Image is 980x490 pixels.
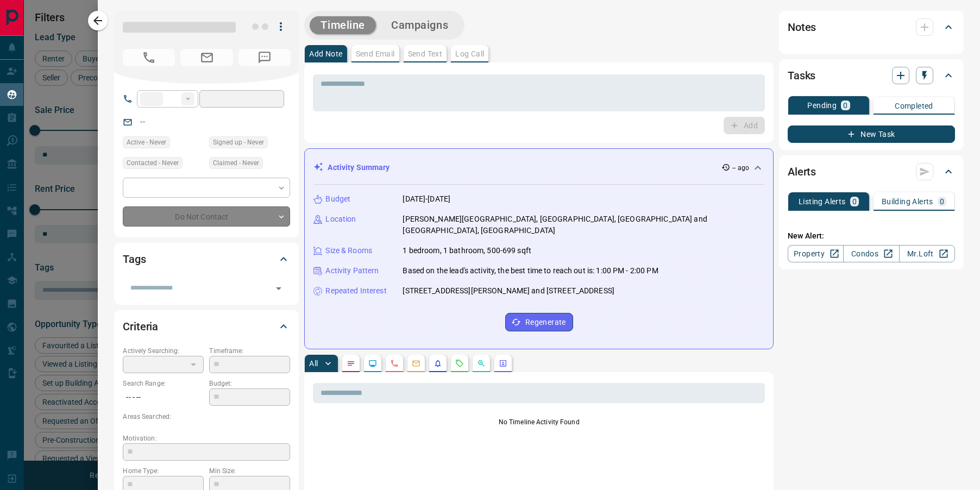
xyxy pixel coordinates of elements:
[325,265,379,277] p: Activity Pattern
[788,159,955,185] div: Alerts
[271,281,286,296] button: Open
[788,230,955,242] p: New Alert:
[940,198,944,205] p: 0
[455,359,464,368] svg: Requests
[368,359,377,368] svg: Lead Browsing Activity
[325,213,356,225] p: Location
[238,49,291,66] span: No Number
[313,417,765,427] p: No Timeline Activity Found
[390,359,399,368] svg: Calls
[505,313,573,331] button: Regenerate
[123,412,290,422] p: Areas Searched:
[788,18,816,36] h2: Notes
[309,50,342,58] p: Add Note
[328,162,390,173] p: Activity Summary
[213,158,259,168] span: Claimed - Never
[325,285,386,297] p: Repeated Interest
[788,62,955,89] div: Tasks
[123,434,290,443] p: Motivation:
[127,137,166,148] span: Active - Never
[434,359,442,368] svg: Listing Alerts
[209,466,290,476] p: Min Size:
[412,359,420,368] svg: Emails
[788,245,844,262] a: Property
[852,198,857,205] p: 0
[123,246,290,272] div: Tags
[403,285,614,297] p: [STREET_ADDRESS][PERSON_NAME] and [STREET_ADDRESS]
[788,163,816,180] h2: Alerts
[309,360,318,367] p: All
[403,245,531,256] p: 1 bedroom, 1 bathroom, 500-699 sqft
[209,346,290,356] p: Timeframe:
[127,158,179,168] span: Contacted - Never
[310,16,376,34] button: Timeline
[325,193,350,205] p: Budget
[123,346,204,356] p: Actively Searching:
[313,158,764,178] div: Activity Summary-- ago
[123,318,158,335] h2: Criteria
[732,163,749,173] p: -- ago
[123,313,290,340] div: Criteria
[843,245,899,262] a: Condos
[209,379,290,388] p: Budget:
[899,245,955,262] a: Mr.Loft
[788,125,955,143] button: New Task
[180,49,233,66] span: No Email
[477,359,486,368] svg: Opportunities
[799,198,846,205] p: Listing Alerts
[499,359,507,368] svg: Agent Actions
[123,379,204,388] p: Search Range:
[403,193,450,205] p: [DATE]-[DATE]
[807,102,837,109] p: Pending
[123,466,204,476] p: Home Type:
[788,67,815,84] h2: Tasks
[403,213,764,236] p: [PERSON_NAME][GEOGRAPHIC_DATA], [GEOGRAPHIC_DATA], [GEOGRAPHIC_DATA] and [GEOGRAPHIC_DATA], [GEOG...
[140,117,145,126] a: --
[788,14,955,40] div: Notes
[325,245,372,256] p: Size & Rooms
[882,198,933,205] p: Building Alerts
[213,137,264,148] span: Signed up - Never
[895,102,933,110] p: Completed
[843,102,847,109] p: 0
[347,359,355,368] svg: Notes
[123,250,146,268] h2: Tags
[403,265,658,277] p: Based on the lead's activity, the best time to reach out is: 1:00 PM - 2:00 PM
[123,206,290,227] div: Do Not Contact
[380,16,459,34] button: Campaigns
[123,388,204,406] p: -- - --
[123,49,175,66] span: No Number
